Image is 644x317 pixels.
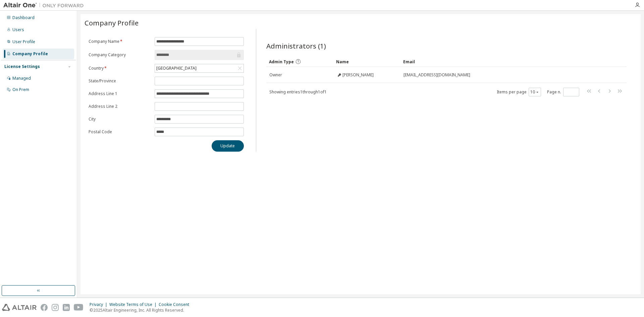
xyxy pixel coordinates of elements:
[12,76,31,81] div: Managed
[269,59,294,65] span: Admin Type
[404,72,470,78] span: [EMAIL_ADDRESS][DOMAIN_NAME]
[403,56,608,67] div: Email
[89,52,151,58] label: Company Category
[269,72,282,78] span: Owner
[12,51,48,57] div: Company Profile
[547,88,579,96] span: Page n.
[497,88,541,96] span: Items per page
[74,304,84,311] img: youtube.svg
[90,302,109,307] div: Privacy
[12,15,35,20] div: Dashboard
[3,2,87,9] img: Altair One
[89,66,151,71] label: Country
[52,304,59,311] img: instagram.svg
[89,91,151,96] label: Address Line 1
[85,18,139,27] span: Company Profile
[269,89,327,95] span: Showing entries 1 through 1 of 1
[212,140,244,152] button: Update
[90,307,193,313] p: © 2025 Altair Engineering, Inc. All Rights Reserved.
[266,41,326,51] span: Administrators (1)
[12,27,24,32] div: Users
[63,304,70,311] img: linkedin.svg
[12,39,35,45] div: User Profile
[155,64,244,72] div: [GEOGRAPHIC_DATA]
[89,116,151,122] label: City
[530,89,539,95] button: 10
[12,87,29,92] div: On Prem
[336,56,398,67] div: Name
[89,39,151,44] label: Company Name
[41,304,48,311] img: facebook.svg
[89,129,151,135] label: Postal Code
[155,65,198,72] div: [GEOGRAPHIC_DATA]
[2,304,37,311] img: altair_logo.svg
[159,302,193,307] div: Cookie Consent
[89,78,151,84] label: State/Province
[109,302,159,307] div: Website Terms of Use
[4,64,40,69] div: License Settings
[342,72,374,78] span: [PERSON_NAME]
[89,104,151,109] label: Address Line 2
